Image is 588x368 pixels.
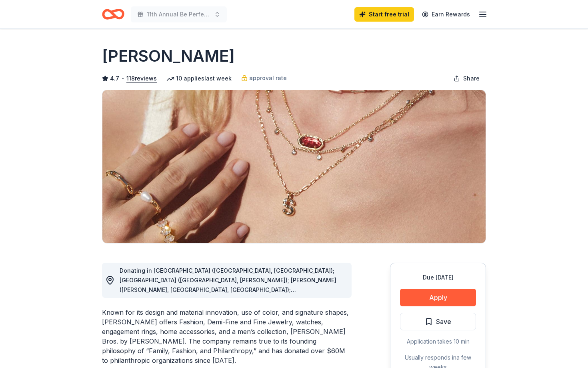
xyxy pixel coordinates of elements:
button: Save [400,313,476,330]
a: Earn Rewards [417,7,475,22]
div: 10 applies last week [166,74,232,83]
button: 11th Annual Be Perfect Scholarship Gala [131,6,227,22]
span: 4.7 [110,74,119,83]
a: Home [102,5,124,24]
span: Save [436,316,451,327]
button: Apply [400,289,476,306]
div: Due [DATE] [400,273,476,282]
div: Known for its design and material innovation, use of color, and signature shapes, [PERSON_NAME] o... [102,308,352,365]
span: Share [463,74,480,83]
span: approval rate [249,73,287,83]
span: 11th Annual Be Perfect Scholarship Gala [147,10,211,19]
img: Image for Kendra Scott [102,90,486,243]
a: Start free trial [354,7,414,22]
a: approval rate [241,73,287,83]
button: 118reviews [126,74,157,83]
h1: [PERSON_NAME] [102,45,235,67]
button: Share [447,70,486,86]
div: Application takes 10 min [400,337,476,346]
span: • [122,75,124,82]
